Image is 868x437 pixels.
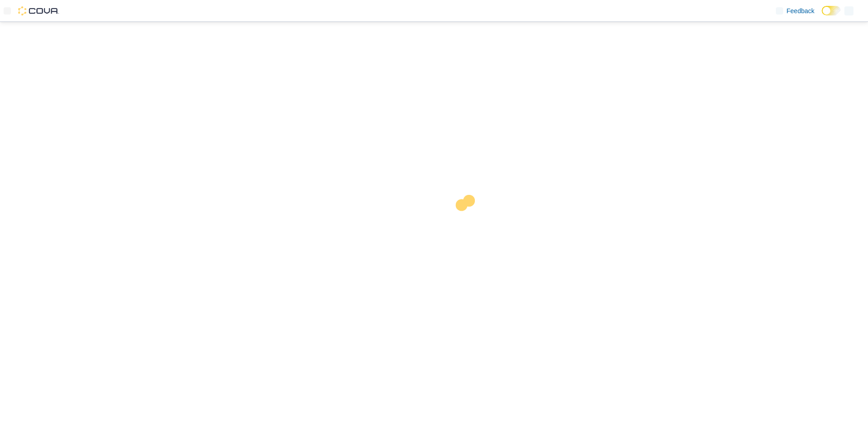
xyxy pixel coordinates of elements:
input: Dark Mode [822,6,841,15]
span: Feedback [787,6,814,15]
img: cova-loader [434,188,502,256]
img: Cova [18,6,59,15]
a: Feedback [772,2,818,20]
